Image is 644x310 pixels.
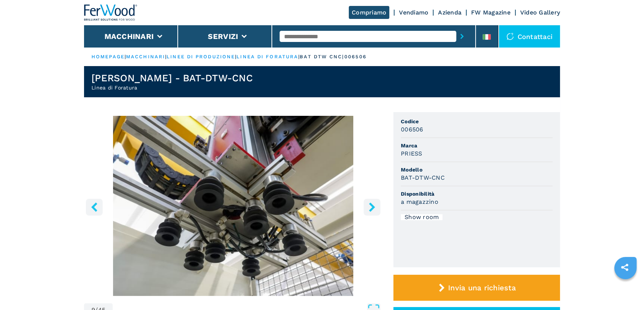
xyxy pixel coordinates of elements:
[236,54,298,59] a: linea di foratura
[520,9,560,16] a: Video Gallery
[456,28,468,45] button: submit-button
[167,54,235,59] a: linee di produzione
[86,199,103,215] button: left-button
[126,54,165,59] a: macchinari
[208,32,238,41] button: Servizi
[401,166,553,173] span: Modello
[401,118,553,125] span: Codice
[165,54,167,59] span: |
[104,32,154,41] button: Macchinari
[401,173,445,182] h3: BAT-DTW-CNC
[84,116,382,296] div: Go to Slide 9
[401,149,422,158] h3: PRIESS
[448,283,516,292] span: Invia una richiesta
[401,198,438,206] h3: a magazzino
[235,54,236,59] span: |
[91,72,253,84] h1: [PERSON_NAME] - BAT-DTW-CNC
[438,9,461,16] a: Azienda
[499,25,560,48] div: Contattaci
[91,54,125,59] a: HOMEPAGE
[349,6,389,19] a: Compriamo
[506,33,514,40] img: Contattaci
[401,214,442,220] div: Show room
[300,53,344,60] p: bat dtw cnc |
[401,125,424,134] h3: 006506
[399,9,428,16] a: Vendiamo
[84,116,382,296] img: Linea di Foratura PRIESS BAT-DTW-CNC
[471,9,511,16] a: FW Magazine
[91,84,253,91] h2: Linea di Foratura
[615,258,634,277] a: sharethis
[344,53,367,60] p: 006506
[298,54,300,59] span: |
[125,54,126,59] span: |
[612,277,638,304] iframe: Chat
[393,275,560,301] button: Invia una richiesta
[364,199,380,215] button: right-button
[401,190,553,198] span: Disponibilità
[401,142,553,149] span: Marca
[84,4,138,21] img: Ferwood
